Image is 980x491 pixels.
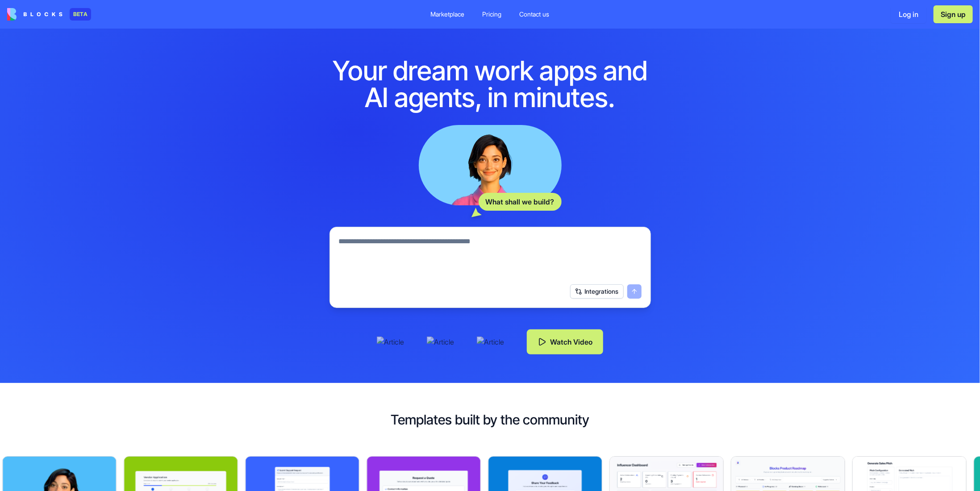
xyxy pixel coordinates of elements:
[319,57,662,111] h1: Your dream work apps and AI agents, in minutes.
[475,6,509,22] a: Pricing
[7,8,63,21] img: logo
[427,337,463,347] img: Article
[479,193,562,211] div: What shall we build?
[891,5,926,23] button: Log in
[570,284,624,299] button: Integrations
[520,10,550,19] div: Contact us
[527,329,603,354] button: Watch Video
[377,337,413,347] img: Article
[424,6,472,22] a: Marketplace
[70,8,91,21] div: BETA
[934,5,973,23] button: Sign up
[431,10,465,19] div: Marketplace
[477,337,513,347] img: Article
[14,412,966,428] h2: Templates built by the community
[513,6,557,22] a: Contact us
[7,8,91,21] a: BETA
[483,10,502,19] div: Pricing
